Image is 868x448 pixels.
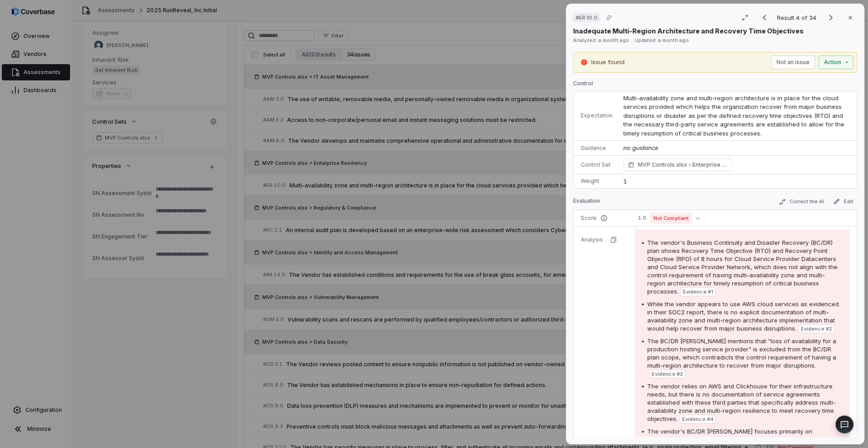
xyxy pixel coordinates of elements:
[647,337,836,369] span: The BC/DR [PERSON_NAME] mentions that "loss of availability for a production hosting service prov...
[573,197,600,208] p: Evaluation
[623,144,658,151] span: no guidance
[635,213,703,224] button: 1.0Not Compliant
[581,161,613,168] p: Control Set
[777,13,818,23] p: Result 4 of 34
[581,215,624,222] p: Score
[573,37,629,43] span: Analyzed: a month ago
[830,196,857,207] button: Edit
[591,58,625,67] p: Issue found
[581,236,603,243] p: Analysis
[638,160,727,169] span: MVP Controls.xlsx Enterprise Resiliency
[682,415,713,423] span: Evidence # 4
[755,12,774,23] button: Previous result
[581,112,613,119] p: Expectation
[573,26,804,36] p: Inadequate Multi-Region Architecture and Recovery Time Objectives
[775,196,828,207] button: Correct the AI
[576,14,597,21] span: # ER.10.0
[822,12,840,23] button: Next result
[652,370,683,378] span: Evidence # 3
[647,300,839,332] span: While the vendor appears to use AWS cloud services as evidenced in their SOC2 report, there is no...
[635,37,689,43] span: Updated: a month ago
[581,145,613,152] p: Guidance
[623,177,627,185] span: 1
[650,213,692,224] span: Not Compliant
[623,94,846,137] span: Multi-availability zone and multi-region architecture is in place for the cloud services provided...
[647,383,836,422] span: The vendor relies on AWS and Clickhouse for their infrastructure needs, but there is no documenta...
[801,325,832,332] span: Evidence # 2
[771,56,815,69] button: Not an issue
[573,80,857,91] p: Control
[581,177,613,185] p: Weight
[819,56,854,69] button: Action
[683,288,713,295] span: Evidence # 1
[647,239,838,295] span: The vendor's Business Continuity and Disaster Recovery (BC/DR) plan shows Recovery Time Objective...
[601,9,617,26] button: Copy link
